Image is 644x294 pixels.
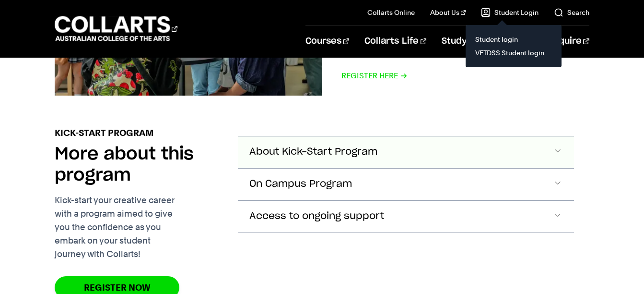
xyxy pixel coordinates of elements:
[367,8,415,17] a: Collarts Online
[442,25,532,57] a: Study Information
[341,69,408,83] span: Register here
[249,179,352,190] span: On Campus Program
[473,33,554,46] a: Student login
[364,25,426,57] a: Collarts Life
[55,15,177,42] div: Go to homepage
[55,194,222,261] p: Kick-start your creative career with a program aimed to give you the confidence as you embark on ...
[473,46,554,60] a: VETDSS Student login
[481,8,539,17] a: Student Login
[249,211,384,222] span: Access to ongoing support
[55,144,222,186] h2: More about this program
[430,8,466,17] a: About Us
[238,136,574,168] button: About Kick-Start Program
[249,147,377,158] span: About Kick-Start Program
[548,25,589,57] a: Enquire
[55,126,153,140] p: Kick-Start Program
[554,8,589,17] a: Search
[238,201,574,233] button: Access to ongoing support
[305,25,349,57] a: Courses
[238,169,574,200] button: On Campus Program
